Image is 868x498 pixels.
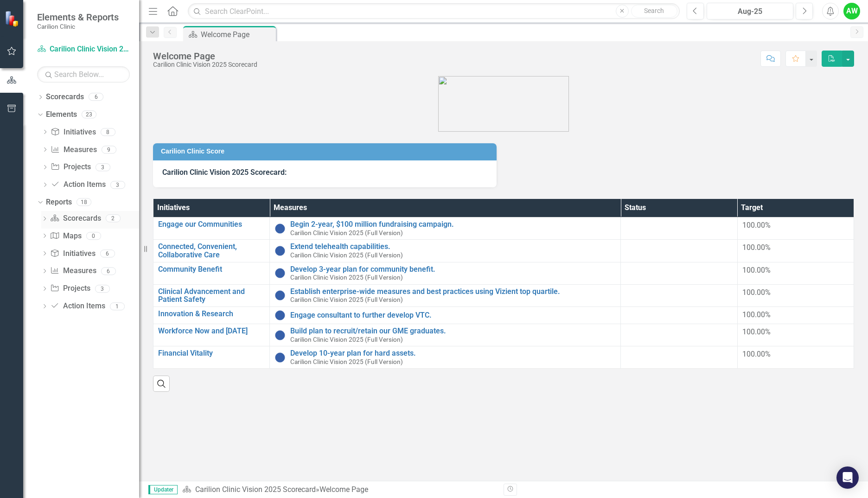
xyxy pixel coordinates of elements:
span: Carilion Clinic Vision 2025 (Full Version) [290,336,403,343]
span: Carilion Clinic Vision 2025 (Full Version) [290,229,403,236]
td: Double-Click to Edit Right Click for Context Menu [270,217,621,240]
a: Reports [46,197,72,208]
span: 100.00% [742,327,771,336]
a: Begin 2-year, $100 million fundraising campaign. [290,220,616,229]
a: Engage our Communities [158,220,265,229]
td: Double-Click to Edit Right Click for Context Menu [153,217,270,240]
a: Clinical Advancement and Patient Safety [158,287,265,304]
td: Double-Click to Edit Right Click for Context Menu [153,306,270,324]
a: Establish enterprise-wide measures and best practices using Vizient top quartile. [290,287,616,296]
td: Double-Click to Edit Right Click for Context Menu [270,284,621,306]
a: Initiatives [50,249,95,259]
div: 2 [106,215,121,223]
span: 100.00% [742,266,771,275]
button: Aug-25 [707,3,793,19]
div: Open Intercom Messenger [836,466,859,489]
a: Action Items [51,179,105,190]
td: Double-Click to Edit Right Click for Context Menu [153,284,270,306]
div: 3 [96,163,110,171]
small: Carilion Clinic [37,23,119,30]
a: Build plan to recruit/retain our GME graduates. [290,327,616,335]
a: Develop 3-year plan for community benefit. [290,265,616,274]
div: 0 [86,232,101,240]
div: 3 [95,285,110,293]
div: » [182,485,497,495]
img: No Information [274,330,286,341]
a: Measures [50,266,96,276]
a: Projects [51,162,90,172]
span: Carilion Clinic Vision 2025 (Full Version) [290,251,403,259]
div: 9 [102,146,116,153]
td: Double-Click to Edit Right Click for Context Menu [270,240,621,262]
button: AW [843,3,860,19]
span: Elements & Reports [37,12,119,23]
span: 100.00% [742,243,771,252]
a: Projects [50,283,90,294]
a: Carilion Clinic Vision 2025 Scorecard [195,485,316,494]
strong: Carilion Clinic Vision 2025 Scorecard: [162,168,287,177]
a: Innovation & Research [158,310,265,318]
span: Carilion Clinic Vision 2025 (Full Version) [290,358,403,365]
a: Initiatives [51,127,96,138]
div: 6 [100,249,115,257]
a: Extend telehealth capabilities. [290,243,616,251]
img: No Information [274,223,286,234]
a: Maps [50,231,81,242]
img: No Information [274,352,286,363]
div: 23 [82,111,96,119]
a: Financial Vitality [158,349,265,358]
div: 6 [101,267,116,275]
a: Connected, Convenient, Collaborative Care [158,243,265,259]
span: Carilion Clinic Vision 2025 (Full Version) [290,296,403,303]
td: Double-Click to Edit Right Click for Context Menu [270,306,621,324]
span: 100.00% [742,350,771,358]
div: 6 [89,93,103,101]
span: 100.00% [742,310,771,319]
span: 100.00% [742,288,771,297]
td: Double-Click to Edit Right Click for Context Menu [270,262,621,284]
img: No Information [274,245,286,256]
span: Updater [148,485,178,494]
a: Develop 10-year plan for hard assets. [290,349,616,358]
div: Welcome Page [319,485,368,494]
td: Double-Click to Edit Right Click for Context Menu [153,240,270,262]
input: Search Below... [37,66,130,83]
img: carilion%20clinic%20logo%202.0.png [438,76,569,132]
div: 1 [110,302,125,310]
td: Double-Click to Edit Right Click for Context Menu [270,324,621,346]
a: Measures [51,145,96,155]
div: Aug-25 [710,6,790,17]
div: 18 [77,198,91,206]
img: No Information [274,310,286,321]
a: Carilion Clinic Vision 2025 Scorecard [37,44,130,55]
img: No Information [274,290,286,301]
div: Welcome Page [153,51,257,61]
a: Community Benefit [158,265,265,274]
a: Engage consultant to further develop VTC. [290,311,616,319]
a: Action Items [50,301,105,312]
a: Scorecards [50,213,101,224]
div: Carilion Clinic Vision 2025 Scorecard [153,61,257,68]
img: ClearPoint Strategy [5,10,21,26]
td: Double-Click to Edit Right Click for Context Menu [153,262,270,284]
div: 3 [110,181,125,189]
div: Welcome Page [201,29,274,40]
a: Elements [46,109,77,120]
span: Carilion Clinic Vision 2025 (Full Version) [290,274,403,281]
td: Double-Click to Edit Right Click for Context Menu [153,324,270,346]
span: 100.00% [742,221,771,230]
div: 8 [101,128,115,136]
button: Search [631,5,677,18]
h3: Carilion Clinic Score [161,148,492,155]
a: Scorecards [46,92,84,102]
span: Search [644,7,664,14]
a: Workforce Now and [DATE] [158,327,265,335]
td: Double-Click to Edit Right Click for Context Menu [270,346,621,369]
input: Search ClearPoint... [188,3,680,19]
td: Double-Click to Edit Right Click for Context Menu [153,346,270,369]
img: No Information [274,268,286,279]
